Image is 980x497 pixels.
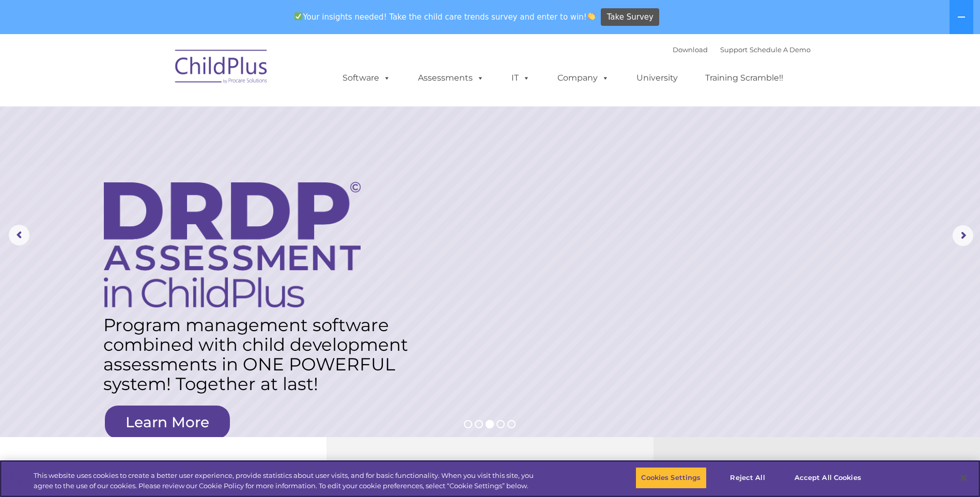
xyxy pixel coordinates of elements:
[290,7,600,27] span: Your insights needed! Take the child care trends survey and enter to win!
[750,45,811,54] a: Schedule A Demo
[547,68,619,88] a: Company
[789,467,867,489] button: Accept All Cookies
[673,45,708,54] a: Download
[952,467,975,489] button: Close
[695,68,794,88] a: Training Scramble!!
[587,12,595,20] img: 👏
[501,68,540,88] a: IT
[408,68,494,88] a: Assessments
[715,467,780,489] button: Reject All
[34,471,539,491] div: This website uses cookies to create a better user experience, provide statistics about user visit...
[144,111,188,118] span: Phone number
[170,42,273,94] img: ChildPlus by Procare Solutions
[720,45,748,54] a: Support
[144,68,175,76] span: Last name
[601,8,659,26] a: Take Survey
[105,406,230,439] a: Learn More
[607,8,654,26] span: Take Survey
[294,12,302,20] img: ✅
[673,45,811,54] font: |
[635,467,706,489] button: Cookies Settings
[332,68,401,88] a: Software
[626,68,688,88] a: University
[103,315,417,394] rs-layer: Program management software combined with child development assessments in ONE POWERFUL system! T...
[104,182,361,307] img: DRDP Assessment in ChildPlus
